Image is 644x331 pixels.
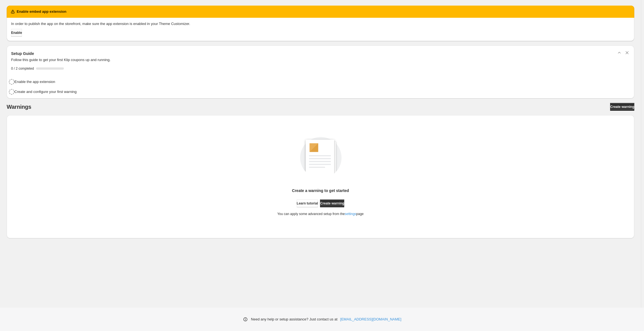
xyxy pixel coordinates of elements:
[17,9,66,14] h2: Enable embed app extension
[340,317,401,322] a: [EMAIL_ADDRESS][DOMAIN_NAME]
[297,201,318,206] span: Learn tutorial
[277,212,364,216] p: You can apply some advanced setup from the page
[610,103,634,111] a: Create warning
[11,29,22,37] button: Enable
[11,57,630,63] p: Follow this guide to get your first Klip coupons up and running.
[610,105,634,109] span: Create warning
[11,21,630,27] p: In order to publish the app on the storefront, make sure the app extension is enabled in your The...
[320,199,344,207] a: Create warning
[345,212,356,216] a: settings
[11,66,34,71] span: 0 / 2 completed
[292,188,349,193] p: Create a warning to get started
[14,89,77,95] h4: Create and configure your first warning
[7,103,31,110] h2: Warnings
[320,201,344,206] span: Create warning
[297,199,318,207] a: Learn tutorial
[11,51,34,56] h3: Setup Guide
[11,31,22,35] span: Enable
[14,79,55,85] h4: Enable the app extension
